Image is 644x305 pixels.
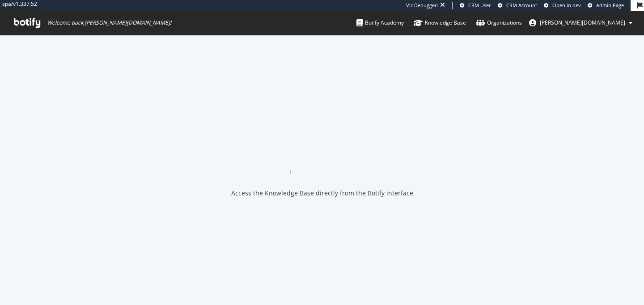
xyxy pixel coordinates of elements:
[588,2,624,9] a: Admin Page
[356,18,404,27] div: Botify Academy
[596,2,624,8] span: Admin Page
[476,11,522,35] a: Organizations
[47,19,171,26] span: Welcome back, [PERSON_NAME][DOMAIN_NAME] !
[540,19,625,26] span: jenny.ren
[506,2,537,8] span: CRM Account
[406,2,438,9] div: Viz Debugger:
[552,2,581,8] span: Open in dev
[544,2,581,9] a: Open in dev
[476,18,522,27] div: Organizations
[414,18,466,27] div: Knowledge Base
[231,189,413,198] div: Access the Knowledge Base directly from the Botify interface
[468,2,491,8] span: CRM User
[414,11,466,35] a: Knowledge Base
[460,2,491,9] a: CRM User
[522,16,640,30] button: [PERSON_NAME][DOMAIN_NAME]
[498,2,537,9] a: CRM Account
[356,11,404,35] a: Botify Academy
[290,142,354,174] div: animation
